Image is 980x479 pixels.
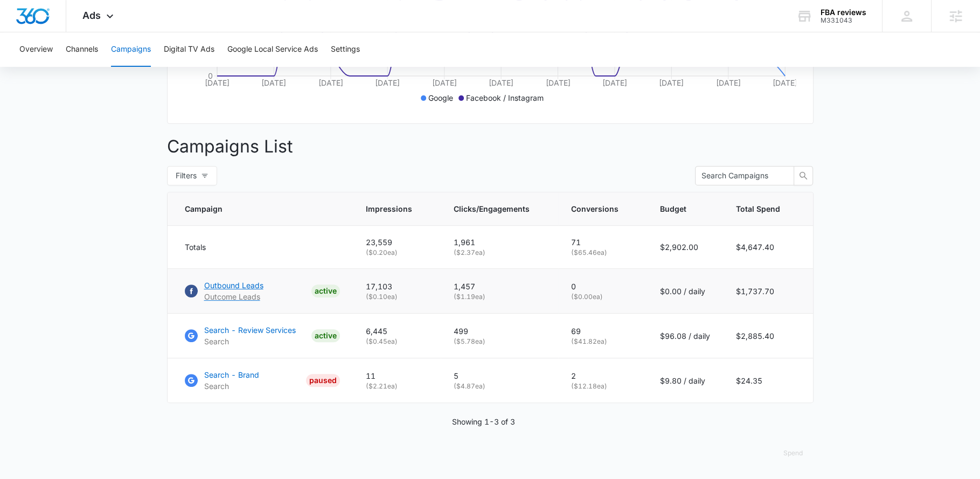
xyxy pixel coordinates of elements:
[659,78,684,87] tspan: [DATE]
[366,248,428,258] p: ( $0.20 ea)
[164,32,214,67] button: Digital TV Ads
[660,241,710,253] p: $2,902.00
[111,32,151,67] button: Campaigns
[167,166,217,185] button: Filters
[701,170,779,182] input: Search Campaigns
[571,381,634,391] p: ( $12.18 ea)
[311,329,340,342] div: ACTIVE
[366,281,428,292] p: 17,103
[366,370,428,381] p: 11
[185,284,198,297] img: Facebook
[571,203,618,214] span: Conversions
[723,269,813,314] td: $1,737.70
[773,78,797,87] tspan: [DATE]
[66,32,98,67] button: Channels
[261,78,286,87] tspan: [DATE]
[204,291,263,302] p: Outcome Leads
[454,237,545,248] p: 1,961
[454,381,545,391] p: ( $4.87 ea)
[185,329,198,342] img: Google Ads
[571,325,634,337] p: 69
[428,92,453,103] p: Google
[19,32,53,67] button: Overview
[571,281,634,292] p: 0
[466,92,544,103] p: Facebook / Instagram
[571,337,634,346] p: ( $41.82 ea)
[366,325,428,337] p: 6,445
[375,78,400,87] tspan: [DATE]
[432,78,456,87] tspan: [DATE]
[318,78,343,87] tspan: [DATE]
[185,369,340,392] a: Google AdsSearch - BrandSearchPAUSED
[794,166,813,185] button: search
[454,292,545,302] p: ( $1.19 ea)
[715,78,740,87] tspan: [DATE]
[167,134,814,159] p: Campaigns List
[454,337,545,346] p: ( $5.78 ea)
[452,416,515,427] p: Showing 1-3 of 3
[736,203,780,214] span: Total Spend
[185,241,340,253] div: Totals
[366,381,428,391] p: ( $2.21 ea)
[821,17,866,24] div: account id
[311,284,340,297] div: ACTIVE
[660,375,710,386] p: $9.80 / daily
[204,324,296,336] p: Search - Review Services
[204,369,259,380] p: Search - Brand
[723,314,813,358] td: $2,885.40
[454,248,545,258] p: ( $2.37 ea)
[571,370,634,381] p: 2
[204,380,259,392] p: Search
[454,281,545,292] p: 1,457
[207,71,212,80] tspan: 0
[571,237,634,248] p: 71
[366,203,412,214] span: Impressions
[773,440,814,466] button: Spend
[227,32,318,67] button: Google Local Service Ads
[545,78,570,87] tspan: [DATE]
[454,203,530,214] span: Clicks/Engagements
[454,325,545,337] p: 499
[185,203,324,214] span: Campaign
[204,336,296,347] p: Search
[794,171,812,180] span: search
[176,170,197,182] span: Filters
[306,374,340,387] div: PAUSED
[366,337,428,346] p: ( $0.45 ea)
[454,370,545,381] p: 5
[185,280,340,302] a: FacebookOutbound LeadsOutcome LeadsACTIVE
[185,374,198,387] img: Google Ads
[602,78,627,87] tspan: [DATE]
[331,32,360,67] button: Settings
[571,292,634,302] p: ( $0.00 ea)
[204,280,263,291] p: Outbound Leads
[660,330,710,342] p: $96.08 / daily
[571,248,634,258] p: ( $65.46 ea)
[185,324,340,347] a: Google AdsSearch - Review ServicesSearchACTIVE
[660,286,710,297] p: $0.00 / daily
[660,203,694,214] span: Budget
[366,292,428,302] p: ( $0.10 ea)
[204,78,229,87] tspan: [DATE]
[366,237,428,248] p: 23,559
[723,226,813,269] td: $4,647.40
[488,78,513,87] tspan: [DATE]
[82,10,101,21] span: Ads
[723,358,813,403] td: $24.35
[821,8,866,17] div: account name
